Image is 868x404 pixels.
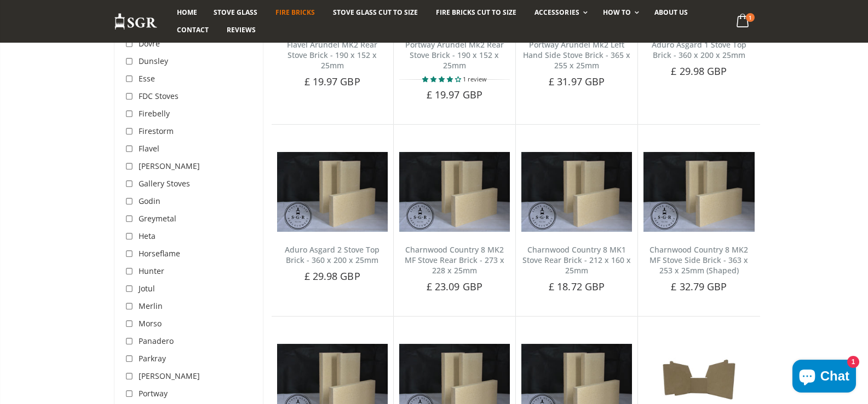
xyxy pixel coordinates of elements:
[139,196,160,206] span: Godin
[671,280,727,293] span: £ 32.79 GBP
[304,270,360,283] span: £ 29.98 GBP
[227,25,256,34] span: Reviews
[139,213,176,224] span: Greymetal
[169,4,205,21] a: Home
[275,8,315,17] span: Fire Bricks
[139,73,155,84] span: Esse
[214,8,257,17] span: Stove Glass
[205,4,266,21] a: Stove Glass
[139,336,174,346] span: Panadero
[139,161,200,171] span: [PERSON_NAME]
[521,152,632,232] img: Charnwood Country 8 MK1 Stove Rear Brick
[139,371,200,381] span: [PERSON_NAME]
[139,283,155,294] span: Jotul
[405,39,504,71] a: Portway Arundel Mk2 Rear Stove Brick - 190 x 152 x 25mm
[325,4,426,21] a: Stove Glass Cut To Size
[746,13,755,22] span: 1
[139,248,180,259] span: Horseflame
[646,4,696,21] a: About us
[287,39,377,71] a: Flavel Arundel MK2 Rear Stove Brick - 190 x 152 x 25mm
[526,4,593,21] a: Accessories
[643,152,754,232] img: Charnwood Country 8 MK2 MF Stove Side Brick
[595,4,645,21] a: How To
[139,126,174,136] span: Firestorm
[139,231,156,241] span: Heta
[603,8,631,17] span: How To
[177,8,197,17] span: Home
[139,38,160,49] span: Dovre
[422,75,463,83] span: 4.00 stars
[169,21,217,39] a: Contact
[652,39,746,60] a: Aduro Asgard 1 Stove Top Brick - 360 x 200 x 25mm
[277,152,388,232] img: Aduro Asgard 2 Stove Top Brick - 360 x 200 x 25mm
[219,21,264,39] a: Reviews
[549,280,605,293] span: £ 18.72 GBP
[139,353,166,364] span: Parkray
[534,8,579,17] span: Accessories
[139,388,168,399] span: Portway
[523,39,630,71] a: Portway Arundel Mk2 Left Hand Side Stove Brick - 365 x 255 x 25mm
[789,360,859,395] inbox-online-store-chat: Shopify online store chat
[177,25,209,34] span: Contact
[549,75,605,88] span: £ 31.97 GBP
[522,244,631,276] a: Charnwood Country 8 MK1 Stove Rear Brick - 212 x 160 x 25mm
[139,318,162,329] span: Morso
[649,244,748,276] a: Charnwood Country 8 MK2 MF Stove Side Brick - 363 x 253 x 25mm (Shaped)
[114,13,158,31] img: Stove Glass Replacement
[285,244,380,265] a: Aduro Asgard 2 Stove Top Brick - 360 x 200 x 25mm
[139,266,164,276] span: Hunter
[732,11,754,32] a: 1
[139,91,179,101] span: FDC Stoves
[333,8,418,17] span: Stove Glass Cut To Size
[428,4,525,21] a: Fire Bricks Cut To Size
[267,4,323,21] a: Fire Bricks
[463,75,487,83] span: 1 review
[436,8,516,17] span: Fire Bricks Cut To Size
[139,178,190,189] span: Gallery Stoves
[427,88,482,101] span: £ 19.97 GBP
[405,244,504,276] a: Charnwood Country 8 MK2 MF Stove Rear Brick - 273 x 228 x 25mm
[671,65,727,78] span: £ 29.98 GBP
[427,280,482,293] span: £ 23.09 GBP
[139,301,163,311] span: Merlin
[304,75,360,88] span: £ 19.97 GBP
[139,56,168,66] span: Dunsley
[139,143,159,154] span: Flavel
[654,8,688,17] span: About us
[399,152,510,232] img: Charnwood Country 8 MK2 Stove Rear Brick
[139,108,170,119] span: Firebelly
